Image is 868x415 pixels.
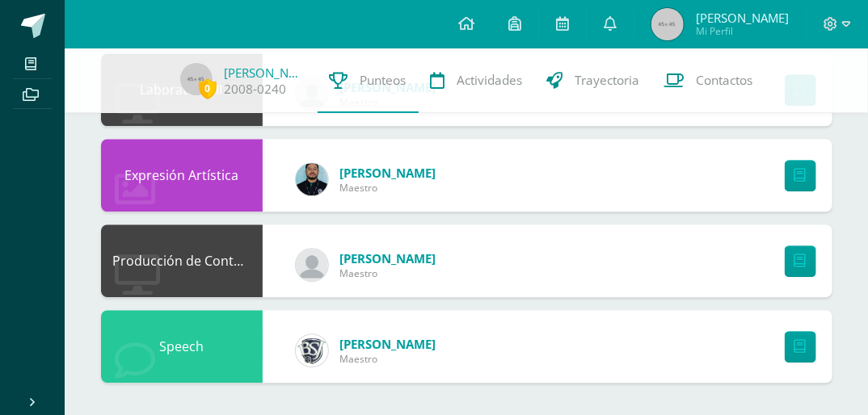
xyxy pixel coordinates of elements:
img: 45x45 [651,8,684,40]
div: Producción de Contenidos Digitales [101,224,263,297]
div: Speech [101,310,263,383]
span: Actividades [457,72,523,89]
a: Trayectoria [535,48,652,113]
a: Actividades [419,48,535,113]
span: Maestro [340,181,436,195]
a: [PERSON_NAME] [340,165,436,181]
a: [PERSON_NAME] [340,336,436,352]
img: cf0f0e80ae19a2adee6cb261b32f5f36.png [296,334,328,367]
img: f1877f136c7c99965f6f4832741acf84.png [296,249,328,281]
img: 45x45 [180,63,213,95]
span: Contactos [697,72,753,89]
a: [PERSON_NAME] [225,65,305,81]
img: 9f25a704c7e525b5c9fe1d8c113699e7.png [296,163,328,195]
span: Trayectoria [575,72,640,89]
span: [PERSON_NAME] [696,10,789,26]
span: Maestro [340,266,436,280]
a: Contactos [652,48,765,113]
div: Expresión Artística [101,139,263,212]
a: Punteos [318,48,419,113]
span: 0 [199,78,217,99]
a: 2008-0240 [225,81,287,98]
a: [PERSON_NAME] [340,250,436,266]
span: Punteos [360,72,407,89]
span: Maestro [340,352,436,366]
span: Mi Perfil [696,24,789,38]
